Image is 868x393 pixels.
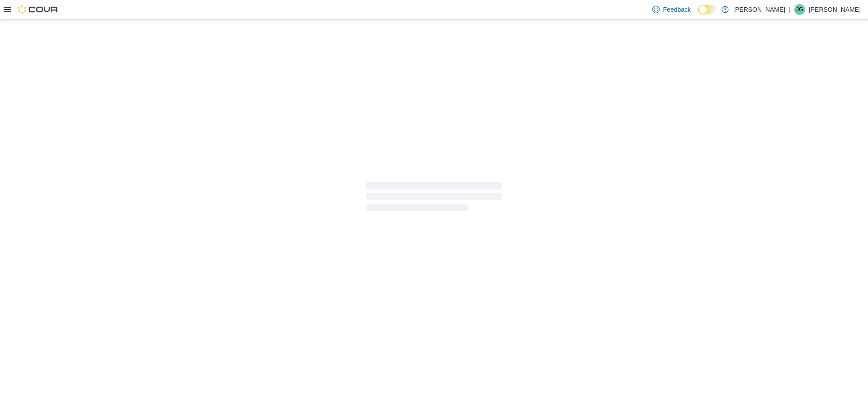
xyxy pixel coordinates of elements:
div: Jenn Gagne [794,4,805,15]
span: JG [796,4,803,15]
input: Dark Mode [698,5,717,14]
p: [PERSON_NAME] [733,4,785,15]
a: Feedback [649,0,694,19]
p: [PERSON_NAME] [809,4,861,15]
p: | [789,4,791,15]
span: Feedback [663,5,691,14]
img: Cova [18,5,59,14]
span: Loading [366,184,502,213]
